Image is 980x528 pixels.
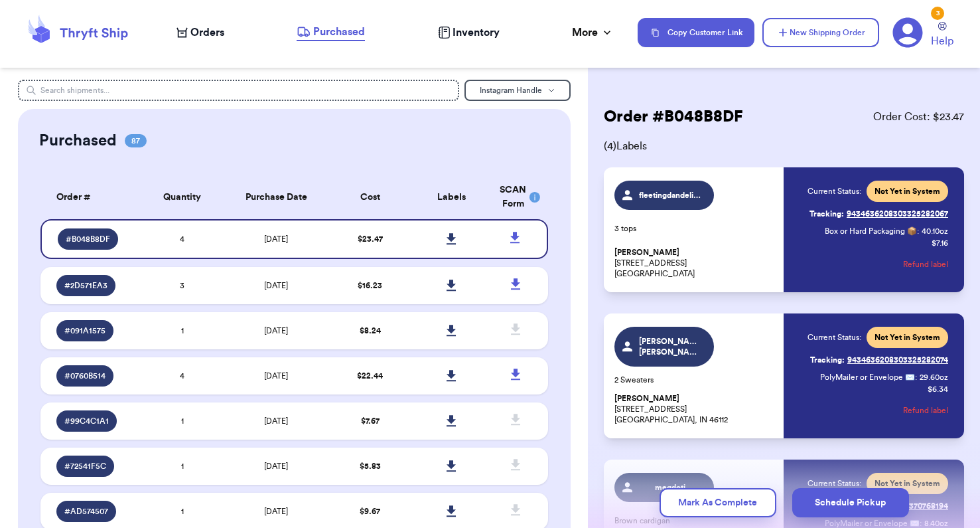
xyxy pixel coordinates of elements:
[762,18,879,47] button: New Shipping Order
[438,25,500,41] a: Inventory
[614,247,776,279] p: [STREET_ADDRESS] [GEOGRAPHIC_DATA]
[928,384,948,395] p: $ 6.34
[500,183,531,211] div: SCAN Form
[66,234,110,244] span: # B048B8DF
[39,130,117,151] h2: Purchased
[639,336,702,357] span: [PERSON_NAME].[PERSON_NAME]
[825,227,917,235] span: Box or Hard Packaging 📦
[453,25,500,41] span: Inventory
[360,462,381,470] span: $ 5.83
[313,24,365,40] span: Purchased
[792,488,909,517] button: Schedule Pickup
[875,186,940,197] span: Not Yet in System
[64,506,108,517] span: # AD574507
[810,349,948,371] a: Tracking:9434636208303325282074
[614,393,776,425] p: [STREET_ADDRESS] [GEOGRAPHIC_DATA], IN 46112
[358,282,382,290] span: $ 16.23
[903,396,948,425] button: Refund label
[922,226,948,236] span: 40.10 oz
[660,488,776,517] button: Mark As Complete
[892,17,923,48] a: 3
[180,235,184,243] span: 4
[330,175,411,219] th: Cost
[614,248,679,258] span: [PERSON_NAME]
[411,175,492,219] th: Labels
[64,461,106,472] span: # 72541F5C
[180,282,184,290] span: 3
[361,417,380,425] span: $ 7.67
[181,507,184,515] span: 1
[820,373,915,381] span: PolyMailer or Envelope ✉️
[264,372,288,380] span: [DATE]
[614,394,679,404] span: [PERSON_NAME]
[223,175,330,219] th: Purchase Date
[176,25,224,41] a: Orders
[264,507,288,515] span: [DATE]
[639,190,702,201] span: fleetingdandelions
[181,462,184,470] span: 1
[64,416,109,426] span: # 99C4C1A1
[264,235,288,243] span: [DATE]
[917,226,919,236] span: :
[357,372,383,380] span: $ 22.44
[931,22,953,49] a: Help
[915,372,917,383] span: :
[932,238,948,248] p: $ 7.16
[360,507,380,515] span: $ 9.67
[931,7,944,20] div: 3
[125,134,147,147] span: 87
[142,175,223,219] th: Quantity
[920,372,948,383] span: 29.60 oz
[264,462,288,470] span: [DATE]
[264,327,288,335] span: [DATE]
[358,235,383,243] span: $ 23.47
[873,109,964,125] span: Order Cost: $ 23.47
[297,24,365,41] a: Purchased
[807,332,861,343] span: Current Status:
[604,106,743,128] h2: Order # B048B8DF
[604,138,964,154] span: ( 4 ) Labels
[190,25,224,41] span: Orders
[40,175,142,219] th: Order #
[480,86,542,94] span: Instagram Handle
[903,250,948,279] button: Refund label
[931,33,953,49] span: Help
[64,371,105,381] span: # 0760B514
[614,223,776,234] p: 3 tops
[181,417,184,425] span: 1
[264,417,288,425] span: [DATE]
[360,327,381,335] span: $ 8.24
[638,18,754,47] button: Copy Customer Link
[64,325,105,336] span: # 091A1575
[810,355,845,365] span: Tracking:
[807,186,861,197] span: Current Status:
[18,80,459,101] input: Search shipments...
[809,203,948,224] a: Tracking:9434636208303325282067
[180,372,184,380] span: 4
[264,282,288,290] span: [DATE]
[614,375,776,385] p: 2 Sweaters
[181,327,184,335] span: 1
[64,280,107,291] span: # 2D571EA3
[875,332,940,343] span: Not Yet in System
[464,80,571,101] button: Instagram Handle
[809,209,844,219] span: Tracking:
[572,25,614,41] div: More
